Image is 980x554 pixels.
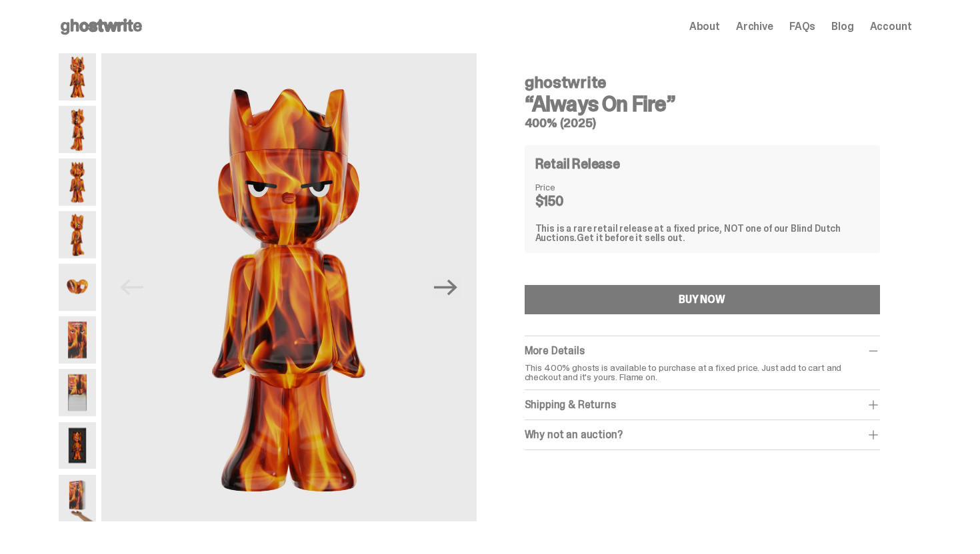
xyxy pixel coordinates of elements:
[831,21,853,32] a: Blog
[59,316,96,364] img: Always-On-Fire---Website-Archive.2491X.png
[59,422,96,469] img: Always-On-Fire---Website-Archive.2497X.png
[59,264,96,311] img: Always-On-Fire---Website-Archive.2490X.png
[535,194,602,208] dd: $150
[59,53,96,101] img: Always-On-Fire---Website-Archive.2484X.png
[525,344,585,358] span: More Details
[525,398,880,412] div: Shipping & Returns
[789,21,815,32] a: FAQs
[431,273,461,302] button: Next
[59,106,96,153] img: Always-On-Fire---Website-Archive.2485X.png
[59,475,96,522] img: Always-On-Fire---Website-Archive.2522XX.png
[870,21,912,32] a: Account
[689,21,720,32] a: About
[525,285,880,314] button: BUY NOW
[577,232,685,244] span: Get it before it sells out.
[525,93,880,115] h3: “Always On Fire”
[525,75,880,91] h4: ghostwrite
[525,428,880,441] div: Why not an auction?
[59,211,96,258] img: Always-On-Fire---Website-Archive.2489X.png
[525,363,880,382] p: This 400% ghosts is available to purchase at a fixed price. Just add to cart and checkout and it'...
[736,21,773,32] a: Archive
[59,369,96,416] img: Always-On-Fire---Website-Archive.2494X.png
[525,117,880,129] h5: 400% (2025)
[101,53,477,521] img: Always-On-Fire---Website-Archive.2484X.png
[535,182,602,192] dt: Price
[679,294,725,305] div: BUY NOW
[535,157,620,170] h4: Retail Release
[535,224,869,242] div: This is a rare retail release at a fixed price, NOT one of our Blind Dutch Auctions.
[59,158,96,206] img: Always-On-Fire---Website-Archive.2487X.png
